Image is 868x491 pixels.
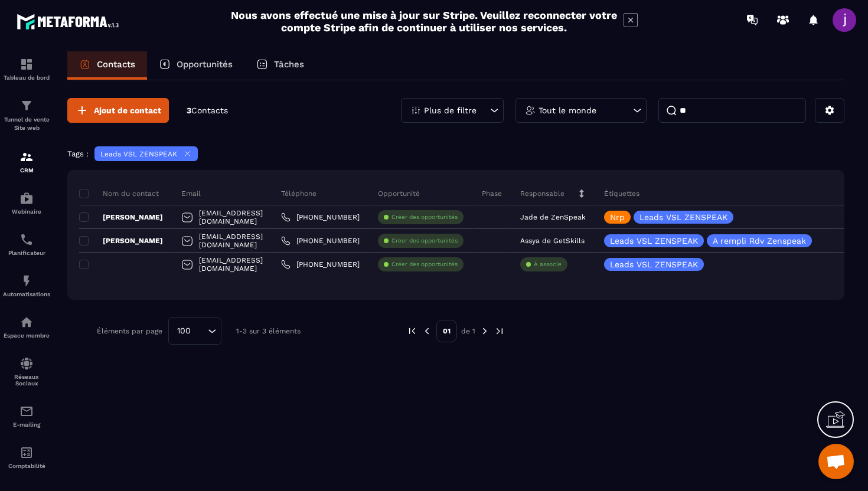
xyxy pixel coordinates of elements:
[639,213,727,221] p: Leads VSL ZENSPEAK
[281,189,316,198] p: Téléphone
[520,189,564,198] p: Responsable
[97,327,162,335] p: Éléments par page
[391,260,458,269] p: Créer des opportunités
[177,59,233,70] p: Opportunités
[187,105,228,116] p: 3
[391,237,458,245] p: Créer des opportunités
[281,260,360,269] a: [PHONE_NUMBER]
[3,265,50,306] a: automationsautomationsAutomatisations
[424,106,477,114] p: Plus de filtre
[713,237,806,245] p: A rempli Rdv Zenspeak
[191,106,228,115] span: Contacts
[79,236,163,245] p: [PERSON_NAME]
[3,208,50,215] p: Webinaire
[3,374,50,387] p: Réseaux Sociaux
[236,327,301,335] p: 1-3 sur 3 éléments
[19,446,34,460] img: accountant
[79,212,163,222] p: [PERSON_NAME]
[244,51,316,80] a: Tâches
[67,149,89,158] p: Tags :
[3,224,50,265] a: schedulerschedulerPlanificateur
[3,74,50,81] p: Tableau de bord
[818,444,854,479] div: Ouvrir le chat
[3,348,50,395] a: social-networksocial-networkRéseaux Sociaux
[3,332,50,339] p: Espace membre
[534,260,562,269] p: À associe
[94,104,161,116] span: Ajout de contact
[610,213,625,221] p: Nrp
[168,317,221,345] div: Search for option
[436,320,457,342] p: 01
[3,421,50,428] p: E-mailing
[461,326,475,336] p: de 1
[844,189,860,198] p: Liste
[97,59,135,70] p: Contacts
[19,274,34,288] img: automations
[3,182,50,224] a: automationsautomationsWebinaire
[19,57,34,71] img: formation
[181,189,201,198] p: Email
[67,98,169,123] button: Ajout de contact
[274,59,304,70] p: Tâches
[19,356,34,371] img: social-network
[3,395,50,437] a: emailemailE-mailing
[3,141,50,182] a: formationformationCRM
[3,291,50,297] p: Automatisations
[520,237,585,245] p: Assya de GetSkills
[195,325,205,338] input: Search for option
[3,306,50,348] a: automationsautomationsEspace membre
[539,106,596,114] p: Tout le monde
[147,51,244,80] a: Opportunités
[3,437,50,478] a: accountantaccountantComptabilité
[281,236,360,245] a: [PHONE_NUMBER]
[604,189,639,198] p: Étiquettes
[281,212,360,222] a: [PHONE_NUMBER]
[494,326,505,336] img: next
[3,463,50,469] p: Comptabilité
[3,116,50,132] p: Tunnel de vente Site web
[67,51,147,80] a: Contacts
[3,250,50,256] p: Planificateur
[407,326,417,336] img: prev
[391,213,458,221] p: Créer des opportunités
[3,90,50,141] a: formationformationTunnel de vente Site web
[230,9,618,34] h2: Nous avons effectué une mise à jour sur Stripe. Veuillez reconnecter votre compte Stripe afin de ...
[19,150,34,164] img: formation
[100,150,177,158] p: Leads VSL ZENSPEAK
[79,189,159,198] p: Nom du contact
[173,325,195,338] span: 100
[19,233,34,247] img: scheduler
[19,191,34,205] img: automations
[610,260,698,269] p: Leads VSL ZENSPEAK
[3,48,50,90] a: formationformationTableau de bord
[479,326,490,336] img: next
[3,167,50,174] p: CRM
[19,404,34,418] img: email
[378,189,420,198] p: Opportunité
[19,315,34,329] img: automations
[520,213,586,221] p: Jade de ZenSpeak
[422,326,432,336] img: prev
[17,11,123,32] img: logo
[610,237,698,245] p: Leads VSL ZENSPEAK
[19,99,34,113] img: formation
[482,189,502,198] p: Phase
